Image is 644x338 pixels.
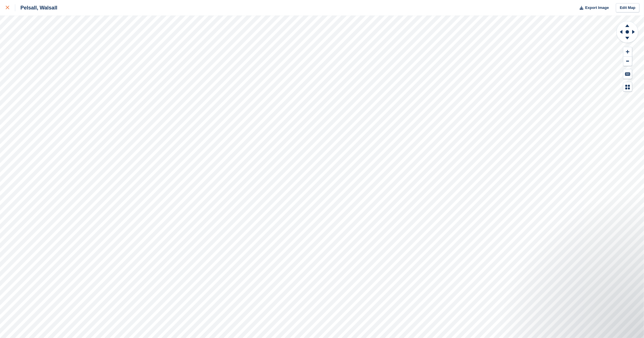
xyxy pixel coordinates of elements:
[576,3,609,13] button: Export Image
[623,82,632,92] button: Map Legend
[623,69,632,79] button: Keyboard Shortcuts
[15,4,57,11] div: Pelsall, Walsall
[585,5,609,11] span: Export Image
[616,3,639,13] a: Edit Map
[623,57,632,66] button: Zoom Out
[623,47,632,57] button: Zoom In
